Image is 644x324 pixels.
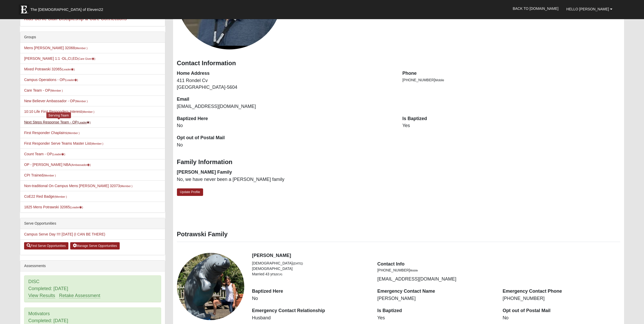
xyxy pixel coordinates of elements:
[120,185,132,188] small: (Member )
[402,77,620,83] li: [PHONE_NUMBER]
[377,288,495,295] dt: Emergency Contact Name
[503,288,620,295] dt: Emergency Contact Phone
[75,100,88,103] small: (Member )
[252,266,370,271] li: [DEMOGRAPHIC_DATA]
[377,295,495,302] dd: [PERSON_NAME]
[24,99,88,103] a: New Believer Ambassador - OP(Member )
[24,67,75,71] a: Mixed Potrawski 32065(Leader)
[177,70,395,77] dt: Home Address
[503,307,620,314] dt: Opt out of Postal Mail
[24,163,91,167] a: OP - [PERSON_NAME] NBA(Ambassador)
[24,205,83,209] a: 1825 Mens Potrawski 32065(Leader)
[52,153,65,156] small: (Leader )
[177,142,395,149] dd: No
[252,261,370,266] li: [DEMOGRAPHIC_DATA]
[70,206,83,209] small: (Leader )
[275,273,282,276] small: (8/14)
[377,268,495,273] li: [PHONE_NUMBER]
[24,78,78,82] a: Campus Operations - OP(Leader)
[177,231,620,238] h3: Potrawski Family
[24,276,161,302] div: DISC Completed: [DATE]
[77,121,91,124] small: (Leader )
[62,68,75,71] small: (Leader )
[24,56,95,61] a: [PERSON_NAME] 1:1 -DL,CI,ED(Care Giver)
[177,135,395,141] dt: Opt out of Postal Mail
[43,174,56,177] small: (Member )
[177,77,395,91] dd: 411 Rondel Cv [GEOGRAPHIC_DATA]-5604
[54,195,67,198] small: (Member )
[67,131,80,135] small: (Member )
[252,271,370,277] li: Married 43 yrs
[59,293,100,298] a: Retake Assessment
[177,122,395,129] dd: No
[177,176,395,183] dd: No, we have never been a [PERSON_NAME] family
[410,269,418,272] small: Mobile
[24,194,67,198] a: CoE22 Red Badge(Member )
[19,4,29,15] img: Eleven22 logo
[402,70,620,77] dt: Phone
[82,110,94,113] small: (Member )
[24,184,132,188] a: Non-traditional On Campus Mens [PERSON_NAME] 32073(Member )
[46,112,71,118] div: Serving Team
[50,89,63,92] small: (Member )
[177,188,203,196] a: Update Profile
[24,152,65,156] a: Count Team - OP(Leader)
[71,163,91,166] small: (Ambassador )
[252,288,370,295] dt: Baptized Here
[509,2,562,15] a: Back to [DOMAIN_NAME]
[373,261,499,283] div: [EMAIL_ADDRESS][DOMAIN_NAME]
[20,218,165,229] div: Serve Opportunities
[402,115,620,122] dt: Is Baptized
[402,122,620,129] dd: Yes
[24,131,80,135] a: First Responder Chaplains(Member )
[77,57,95,60] small: (Care Giver )
[24,141,103,145] a: First Responder Serve Teams Master List(Member )
[292,262,303,265] small: ([DATE])
[377,261,404,267] strong: Contact Info
[177,169,395,176] dt: [PERSON_NAME] Family
[24,173,56,177] a: CPI Trained(Member )
[177,253,244,320] a: View Fullsize Photo
[435,78,444,82] span: Mobile
[177,115,395,122] dt: Baptized Here
[24,46,88,50] a: Mens [PERSON_NAME] 32068(Member )
[91,142,103,145] small: (Member )
[177,158,620,166] h3: Family Information
[24,109,94,114] a: 10:10 Life First Responders Interest(Member )
[20,261,165,271] div: Assessments
[177,96,395,103] dt: Email
[24,120,91,124] a: Next Steps Response Team - OP(Leader)
[20,32,165,43] div: Groups
[503,295,620,302] dd: [PHONE_NUMBER]
[28,293,55,298] a: View Results
[562,3,616,16] a: Hello [PERSON_NAME]
[252,253,620,259] h4: [PERSON_NAME]
[75,47,87,50] small: (Member )
[70,242,120,249] a: Manage Serve Opportunities
[252,295,370,302] dd: No
[24,232,105,236] a: Campus Serve Day !!!! [DATE] (I CAN BE THERE)
[566,7,609,11] span: Hello [PERSON_NAME]
[252,307,370,314] dt: Emergency Contact Relationship
[177,103,395,110] dd: [EMAIL_ADDRESS][DOMAIN_NAME]
[16,2,120,15] a: The [DEMOGRAPHIC_DATA] of Eleven22
[177,60,620,67] h3: Contact Information
[65,78,78,82] small: (Leader )
[24,88,63,92] a: Care Team - OP(Member )
[377,307,495,314] dt: Is Baptized
[30,7,103,12] span: The [DEMOGRAPHIC_DATA] of Eleven22
[24,242,68,249] a: Find Serve Opportunities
